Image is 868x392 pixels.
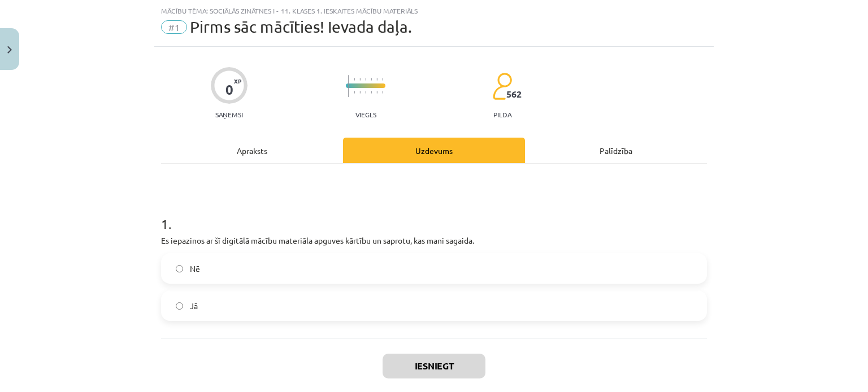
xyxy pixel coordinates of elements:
h1: 1 . [161,196,707,231]
p: Saņemsi [211,111,248,118]
p: Es iepazinos ar šī digitālā mācību materiāla apguves kārtību un saprotu, kas mani sagaida. [161,235,707,246]
img: icon-short-line-57e1e144782c952c97e751825c79c345078a6d821885a25fce030b3d8c18986b.svg [382,91,383,94]
img: icon-short-line-57e1e144782c952c97e751825c79c345078a6d821885a25fce030b3d8c18986b.svg [365,91,366,94]
img: icon-long-line-d9ea69661e0d244f92f715978eff75569469978d946b2353a9bb055b3ed8787d.svg [348,75,349,97]
img: icon-short-line-57e1e144782c952c97e751825c79c345078a6d821885a25fce030b3d8c18986b.svg [365,78,366,81]
span: XP [234,78,241,84]
span: Pirms sāc mācīties! Ievada daļa. [190,17,412,36]
div: Uzdevums [343,138,525,163]
img: icon-short-line-57e1e144782c952c97e751825c79c345078a6d821885a25fce030b3d8c18986b.svg [376,91,377,94]
img: icon-short-line-57e1e144782c952c97e751825c79c345078a6d821885a25fce030b3d8c18986b.svg [359,78,361,81]
img: icon-short-line-57e1e144782c952c97e751825c79c345078a6d821885a25fce030b3d8c18986b.svg [382,78,383,81]
img: students-c634bb4e5e11cddfef0936a35e636f08e4e9abd3cc4e673bd6f9a4125e45ecb1.svg [492,72,512,100]
p: pilda [493,111,511,118]
span: #1 [161,20,187,34]
span: Jā [190,300,198,312]
input: Jā [176,302,183,310]
div: Palīdzība [525,138,707,163]
img: icon-close-lesson-0947bae3869378f0d4975bcd49f059093ad1ed9edebbc8119c70593378902aed.svg [7,46,12,54]
p: Viegls [355,111,376,118]
img: icon-short-line-57e1e144782c952c97e751825c79c345078a6d821885a25fce030b3d8c18986b.svg [354,91,355,94]
img: icon-short-line-57e1e144782c952c97e751825c79c345078a6d821885a25fce030b3d8c18986b.svg [376,78,377,81]
img: icon-short-line-57e1e144782c952c97e751825c79c345078a6d821885a25fce030b3d8c18986b.svg [354,78,355,81]
img: icon-short-line-57e1e144782c952c97e751825c79c345078a6d821885a25fce030b3d8c18986b.svg [359,91,361,94]
img: icon-short-line-57e1e144782c952c97e751825c79c345078a6d821885a25fce030b3d8c18986b.svg [371,91,372,94]
div: 0 [225,82,233,98]
img: icon-short-line-57e1e144782c952c97e751825c79c345078a6d821885a25fce030b3d8c18986b.svg [371,78,372,81]
span: 562 [506,89,522,99]
span: Nē [190,263,200,275]
div: Mācību tēma: Sociālās zinātnes i - 11. klases 1. ieskaites mācību materiāls [161,7,707,15]
div: Apraksts [161,138,343,163]
button: Iesniegt [383,354,485,378]
input: Nē [176,265,183,272]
